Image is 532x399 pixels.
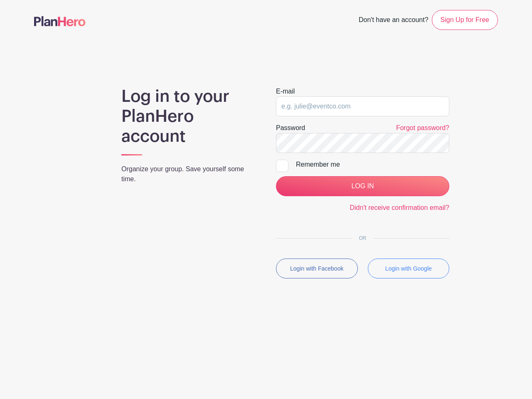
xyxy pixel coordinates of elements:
a: Didn't receive confirmation email? [350,204,449,211]
button: Login with Google [368,259,450,278]
label: Password [276,123,305,133]
small: Login with Google [385,265,432,272]
div: Remember me [296,160,449,170]
label: E-mail [276,86,295,96]
input: LOG IN [276,176,449,196]
p: Organize your group. Save yourself some time. [121,164,256,184]
a: Sign Up for Free [432,10,498,30]
a: Forgot password? [396,124,449,131]
input: e.g. julie@eventco.com [276,96,449,116]
button: Login with Facebook [276,259,358,278]
img: logo-507f7623f17ff9eddc593b1ce0a138ce2505c220e1c5a4e2b4648c50719b7d32.svg [34,16,86,26]
span: OR [352,235,373,241]
small: Login with Facebook [290,265,343,272]
span: Don't have an account? [359,12,429,30]
h1: Log in to your PlanHero account [121,86,256,146]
